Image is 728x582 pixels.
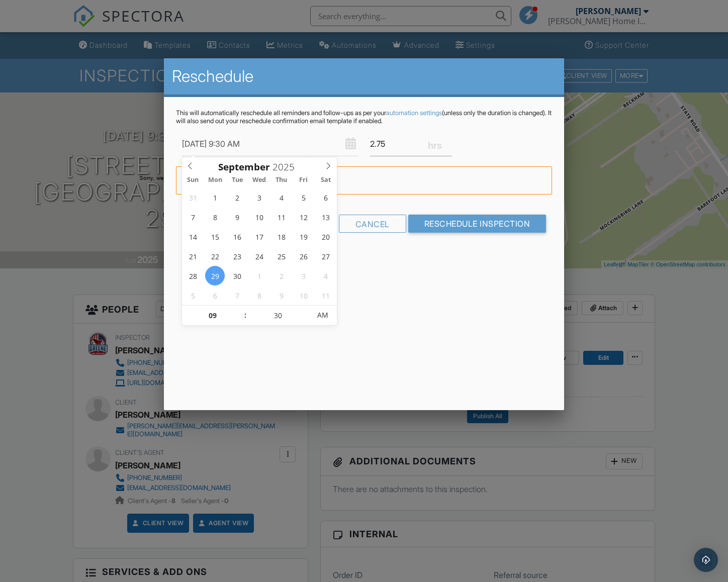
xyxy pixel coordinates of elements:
[294,207,313,227] span: September 12, 2025
[172,66,556,86] h2: Reschedule
[227,187,247,207] span: September 2, 2025
[270,160,303,173] input: Scroll to increment
[227,285,247,305] span: October 7, 2025
[183,266,203,285] span: September 28, 2025
[183,227,203,246] span: September 14, 2025
[183,285,203,305] span: October 5, 2025
[316,246,335,266] span: September 27, 2025
[316,187,335,207] span: September 6, 2025
[205,246,225,266] span: September 22, 2025
[408,215,547,233] input: Reschedule Inspection
[249,285,269,305] span: October 8, 2025
[176,166,552,195] div: Warning: this date/time is in the past.
[205,285,225,305] span: October 6, 2025
[183,207,203,227] span: September 7, 2025
[694,548,718,572] div: Open Intercom Messenger
[271,246,291,266] span: September 25, 2025
[227,266,247,285] span: September 30, 2025
[309,305,336,325] span: Click to toggle
[316,207,335,227] span: September 13, 2025
[316,266,335,285] span: October 4, 2025
[249,187,269,207] span: September 3, 2025
[204,177,226,183] span: Mon
[182,177,204,183] span: Sun
[205,266,225,285] span: September 29, 2025
[249,207,269,227] span: September 10, 2025
[271,285,291,305] span: October 9, 2025
[249,266,269,285] span: October 1, 2025
[249,227,269,246] span: September 17, 2025
[226,177,248,183] span: Tue
[294,227,313,246] span: September 19, 2025
[248,177,270,183] span: Wed
[339,215,406,233] div: Cancel
[176,109,552,125] p: This will automatically reschedule all reminders and follow-ups as per your (unless only the dura...
[205,227,225,246] span: September 15, 2025
[183,187,203,207] span: August 31, 2025
[183,246,203,266] span: September 21, 2025
[227,227,247,246] span: September 16, 2025
[386,109,442,117] a: automation settings
[271,266,291,285] span: October 2, 2025
[271,227,291,246] span: September 18, 2025
[294,187,313,207] span: September 5, 2025
[182,306,244,326] input: Scroll to increment
[271,207,291,227] span: September 11, 2025
[294,285,313,305] span: October 10, 2025
[315,177,337,183] span: Sat
[205,207,225,227] span: September 8, 2025
[271,187,291,207] span: September 4, 2025
[218,162,270,172] span: Scroll to increment
[316,285,335,305] span: October 11, 2025
[244,305,247,325] span: :
[293,177,315,183] span: Fri
[205,187,225,207] span: September 1, 2025
[294,266,313,285] span: October 3, 2025
[227,207,247,227] span: September 9, 2025
[294,246,313,266] span: September 26, 2025
[247,306,309,326] input: Scroll to increment
[316,227,335,246] span: September 20, 2025
[227,246,247,266] span: September 23, 2025
[270,177,293,183] span: Thu
[249,246,269,266] span: September 24, 2025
